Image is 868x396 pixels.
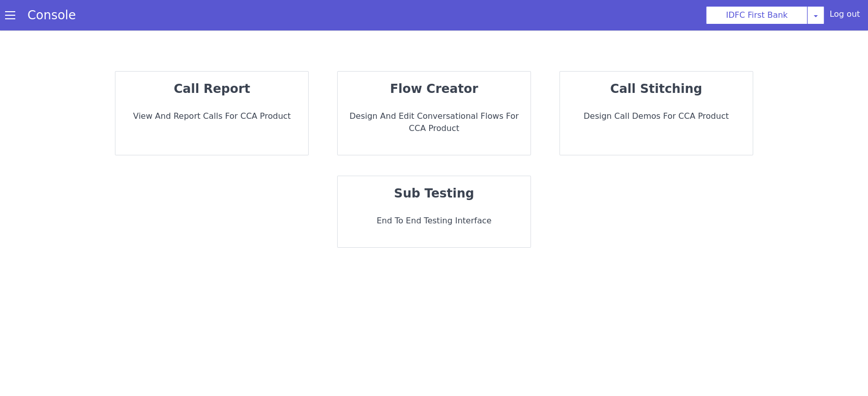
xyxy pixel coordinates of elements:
[394,186,474,201] strong: sub testing
[829,8,860,24] div: Log out
[390,82,478,96] strong: flow creator
[610,82,702,96] strong: call stitching
[174,82,250,96] strong: call report
[706,6,807,24] button: IDFC First Bank
[15,8,88,22] a: Console
[346,110,522,135] p: Design and Edit Conversational flows for CCA Product
[346,215,522,227] p: End to End Testing Interface
[124,110,300,122] p: View and report calls for CCA Product
[568,110,744,122] p: Design call demos for CCA Product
